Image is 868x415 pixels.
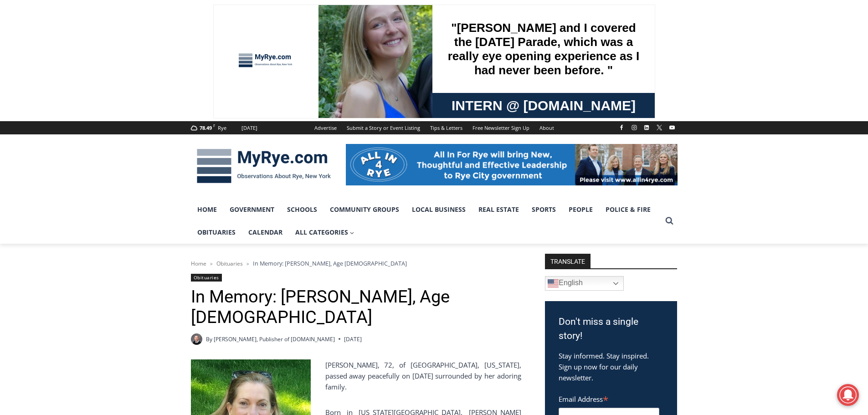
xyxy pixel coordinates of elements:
[200,124,212,131] span: 78.49
[425,121,467,134] a: Tips & Letters
[654,122,665,133] a: X
[93,57,129,109] div: "the precise, almost orchestrated movements of cutting and assembling sushi and [PERSON_NAME] mak...
[661,213,678,229] button: View Search Form
[641,122,652,133] a: Linkedin
[667,122,678,133] a: YouTube
[545,276,624,291] a: English
[247,261,249,267] span: >
[191,259,521,268] nav: Breadcrumbs
[191,359,521,392] p: [PERSON_NAME], 72, of [GEOGRAPHIC_DATA], [US_STATE], passed away peacefully on [DATE] surrounded ...
[344,335,362,343] time: [DATE]
[324,198,406,221] a: Community Groups
[210,261,213,267] span: >
[214,335,335,343] a: [PERSON_NAME], Publisher of [DOMAIN_NAME]
[191,221,242,244] a: Obituaries
[242,221,289,244] a: Calendar
[219,88,442,113] a: Intern @ [DOMAIN_NAME]
[342,121,425,134] a: Submit a Story or Event Listing
[238,91,422,111] span: Intern @ [DOMAIN_NAME]
[472,198,525,221] a: Real Estate
[525,198,562,221] a: Sports
[534,121,559,134] a: About
[206,335,212,343] span: By
[559,350,663,383] p: Stay informed. Stay inspired. Sign up now for our daily newsletter.
[191,333,202,345] a: Author image
[223,198,281,221] a: Government
[559,315,663,343] h3: Don't miss a single story!
[548,278,559,289] img: en
[191,274,222,282] a: Obituaries
[616,122,627,133] a: Facebook
[0,92,92,113] a: Open Tues. - Sun. [PHONE_NUMBER]
[545,254,591,268] strong: TRANSLATE
[346,144,678,185] img: All in for Rye
[241,124,257,132] div: [DATE]
[309,121,342,134] a: Advertise
[216,260,243,267] a: Obituaries
[218,124,226,132] div: Rye
[629,122,640,133] a: Instagram
[559,390,659,406] label: Email Address
[562,198,599,221] a: People
[253,259,407,267] span: In Memory: [PERSON_NAME], Age [DEMOGRAPHIC_DATA]
[191,260,206,267] a: Home
[191,198,661,244] nav: Primary Navigation
[599,198,657,221] a: Police & Fire
[467,121,534,134] a: Free Newsletter Sign Up
[191,287,521,328] h1: In Memory: [PERSON_NAME], Age [DEMOGRAPHIC_DATA]
[191,143,337,190] img: MyRye.com
[191,198,223,221] a: Home
[281,198,324,221] a: Schools
[213,123,215,128] span: F
[3,94,89,128] span: Open Tues. - Sun. [PHONE_NUMBER]
[230,0,431,88] div: "[PERSON_NAME] and I covered the [DATE] Parade, which was a really eye opening experience as I ha...
[406,198,472,221] a: Local Business
[289,221,361,244] button: Child menu of All Categories
[309,121,559,134] nav: Secondary Navigation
